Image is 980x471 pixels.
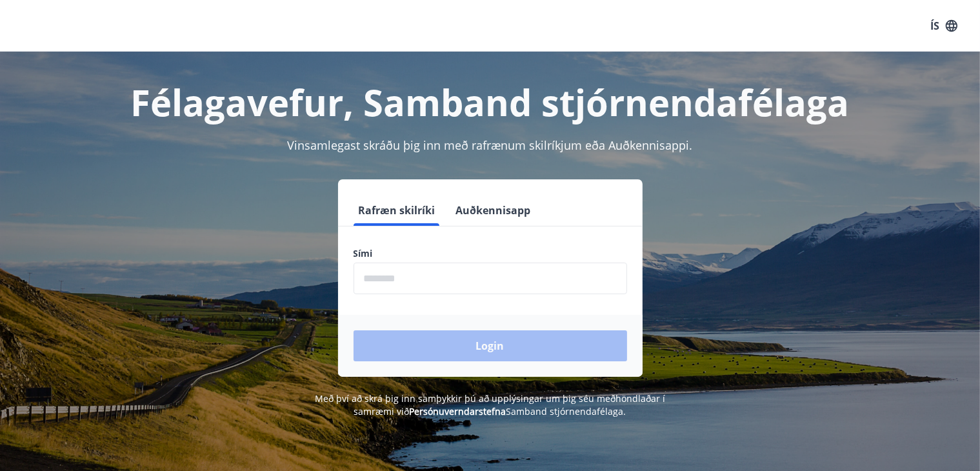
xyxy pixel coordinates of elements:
span: Vinsamlegast skráðu þig inn með rafrænum skilríkjum eða Auðkennisappi. [288,137,693,153]
span: Með því að skrá þig inn samþykkir þú að upplýsingar um þig séu meðhöndlaðar í samræmi við Samband... [315,392,665,417]
button: Auðkennisapp [451,195,536,226]
button: Rafræn skilríki [354,195,441,226]
h1: Félagavefur, Samband stjórnendafélaga [41,77,939,126]
label: Sími [354,247,627,260]
a: Persónuverndarstefna [410,405,506,417]
button: ÍS [923,14,965,37]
